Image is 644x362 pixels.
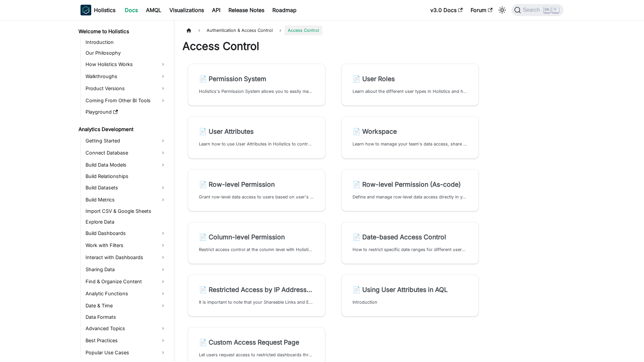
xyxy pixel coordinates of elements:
[199,352,314,358] p: Let users request access to restricted dashboards through customized forms and workflows
[84,135,168,146] a: Getting Started
[84,38,168,47] a: Introduction
[199,180,314,188] h2: Row-level Permission
[188,64,325,106] a: 📄️ Permission SystemHolistics's Permission System allows you to easily manage permission control ...
[341,64,479,106] a: 📄️ User RolesLearn about the different user types in Holistics and how they can help you streamli...
[199,286,314,294] h2: Restricted Access by IP Addresses (IP Whitelisting)
[84,83,168,94] a: Product Versions
[199,88,314,95] p: Holistics's Permission System allows you to easily manage permission control at Data Source and D...
[84,300,168,311] a: Date & Time
[199,141,314,147] p: Learn how to use User Attributes in Holistics to control data access with Dataset's Row-level Per...
[353,194,468,200] p: Define and manage row-level data access directly in your dataset code for greater flexibility and...
[76,27,168,36] a: Welcome to Holistics
[84,59,168,70] a: How Holistics Works
[84,206,168,216] a: Import CSV & Google Sheets
[84,172,168,181] a: Build Relationships
[353,88,468,95] p: Learn about the different user types in Holistics and how they can help you streamline your workflow
[182,25,484,35] nav: Breadcrumbs
[268,5,301,15] a: Roadmap
[84,107,168,117] a: Playground
[341,116,479,158] a: 📄️ WorkspaceLearn how to manage your team's data access, share reports, and track progress with H...
[182,25,195,35] a: Home page
[182,40,484,53] h1: Access Control
[353,141,468,147] p: Learn how to manage your team's data access, share reports, and track progress with Holistics's w...
[142,5,165,15] a: AMQL
[353,299,468,305] p: Introduction
[84,276,168,287] a: Find & Organize Content
[353,233,468,241] h2: Date-based Access Control
[84,312,168,322] a: Data Formats
[353,127,468,135] h2: Workspace
[74,20,174,362] nav: Docs sidebar
[353,180,468,188] h2: Row-level Permission (As-code)
[84,347,168,358] a: Popular Use Cases
[84,228,168,239] a: Build Dashboards
[84,48,168,58] a: Our Philosophy
[121,5,142,15] a: Docs
[188,275,325,316] a: 📄️ Restricted Access by IP Addresses (IP Whitelisting)It is important to note that your Shareable...
[199,246,314,253] p: Restrict access control at the column level with Holistics' Column-level Permission feature
[80,5,115,15] a: HolisticsHolistics
[426,5,467,15] a: v3.0 Docs
[84,194,168,205] a: Build Metrics
[224,5,268,15] a: Release Notes
[188,222,325,264] a: 📄️ Column-level PermissionRestrict access control at the column level with Holistics' Column-leve...
[94,6,115,14] b: Holistics
[341,275,479,316] a: 📄️ Using User Attributes in AQLIntroduction
[84,288,168,299] a: Analytic Functions
[497,5,507,15] button: Switch between dark and light mode (currently light mode)
[84,182,168,193] a: Build Datasets
[84,160,168,170] a: Build Data Models
[552,7,559,13] kbd: K
[199,127,314,135] h2: User Attributes
[84,147,168,158] a: Connect Database
[208,5,224,15] a: API
[341,169,479,211] a: 📄️ Row-level Permission (As-code)Define and manage row-level data access directly in your dataset...
[80,5,91,15] img: Holistics
[521,7,544,13] span: Search
[188,169,325,211] a: 📄️ Row-level PermissionGrant row-level data access to users based on user's attributes data
[165,5,208,15] a: Visualizations
[84,240,168,251] a: Work with Filters
[84,217,168,227] a: Explore Data
[353,75,468,83] h2: User Roles
[84,335,168,346] a: Best Practices
[84,252,168,263] a: Interact with Dashboards
[84,264,168,275] a: Sharing Data
[341,222,479,264] a: 📄️ Date-based Access ControlHow to restrict specific date ranges for different users/usergroups i...
[284,25,322,35] span: Access Control
[353,246,468,253] p: How to restrict specific date ranges for different users/usergroups in Holistics
[353,286,468,294] h2: Using User Attributes in AQL
[199,338,314,346] h2: Custom Access Request Page
[199,75,314,83] h2: Permission System
[467,5,496,15] a: Forum
[76,125,168,134] a: Analytics Development
[199,233,314,241] h2: Column-level Permission
[188,116,325,158] a: 📄️ User AttributesLearn how to use User Attributes in Holistics to control data access with Datas...
[84,71,168,82] a: Walkthroughs
[512,4,563,16] button: Search (Ctrl+K)
[199,299,314,305] p: It is important to note that your Shareable Links and Embedded Dashboards are publicly accessible...
[199,194,314,200] p: Grant row-level data access to users based on user's attributes data
[84,95,168,106] a: Coming From Other BI Tools
[203,25,276,35] span: Authentication & Access Control
[84,323,168,334] a: Advanced Topics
